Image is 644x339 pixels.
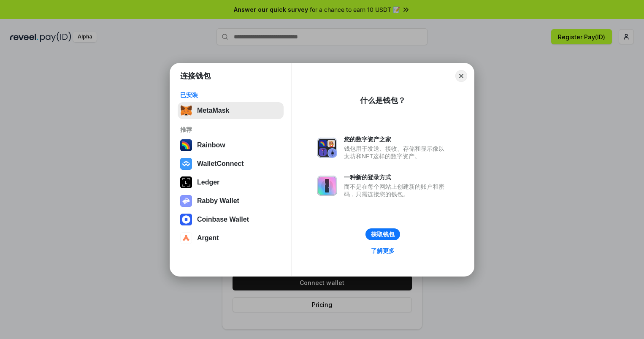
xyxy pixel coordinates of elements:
button: Ledger [178,174,284,191]
div: 了解更多 [371,247,395,255]
button: MetaMask [178,102,284,119]
h1: 连接钱包 [180,71,211,81]
button: Rainbow [178,137,284,154]
img: svg+xml,%3Csvg%20width%3D%22120%22%20height%3D%22120%22%20viewBox%3D%220%200%20120%20120%22%20fil... [180,139,192,151]
div: 一种新的登录方式 [344,174,449,181]
button: WalletConnect [178,155,284,172]
div: 钱包用于发送、接收、存储和显示像以太坊和NFT这样的数字资产。 [344,145,449,160]
div: 已安装 [180,91,281,99]
img: svg+xml,%3Csvg%20fill%3D%22none%22%20height%3D%2233%22%20viewBox%3D%220%200%2035%2033%22%20width%... [180,105,192,117]
div: Coinbase Wallet [197,216,249,223]
div: Argent [197,234,219,242]
img: svg+xml,%3Csvg%20width%3D%2228%22%20height%3D%2228%22%20viewBox%3D%220%200%2028%2028%22%20fill%3D... [180,158,192,170]
button: 获取钱包 [365,228,400,240]
div: MetaMask [197,107,229,114]
button: Argent [178,230,284,247]
img: svg+xml,%3Csvg%20width%3D%2228%22%20height%3D%2228%22%20viewBox%3D%220%200%2028%2028%22%20fill%3D... [180,214,192,225]
div: WalletConnect [197,160,244,168]
div: 您的数字资产之家 [344,136,449,143]
button: Rabby Wallet [178,193,284,209]
div: Ledger [197,179,219,186]
button: Close [455,70,467,82]
button: Coinbase Wallet [178,211,284,228]
img: svg+xml,%3Csvg%20xmlns%3D%22http%3A%2F%2Fwww.w3.org%2F2000%2Fsvg%22%20fill%3D%22none%22%20viewBox... [180,195,192,207]
div: 什么是钱包？ [360,95,406,106]
img: svg+xml,%3Csvg%20xmlns%3D%22http%3A%2F%2Fwww.w3.org%2F2000%2Fsvg%22%20fill%3D%22none%22%20viewBox... [317,176,337,196]
div: 而不是在每个网站上创建新的账户和密码，只需连接您的钱包。 [344,183,449,198]
img: svg+xml,%3Csvg%20width%3D%2228%22%20height%3D%2228%22%20viewBox%3D%220%200%2028%2028%22%20fill%3D... [180,232,192,244]
img: svg+xml,%3Csvg%20xmlns%3D%22http%3A%2F%2Fwww.w3.org%2F2000%2Fsvg%22%20fill%3D%22none%22%20viewBox... [317,138,337,158]
img: svg+xml,%3Csvg%20xmlns%3D%22http%3A%2F%2Fwww.w3.org%2F2000%2Fsvg%22%20width%3D%2228%22%20height%3... [180,176,192,188]
div: 获取钱包 [371,231,395,238]
div: Rainbow [197,141,225,149]
a: 了解更多 [366,245,400,256]
div: 推荐 [180,126,281,133]
div: Rabby Wallet [197,197,239,205]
